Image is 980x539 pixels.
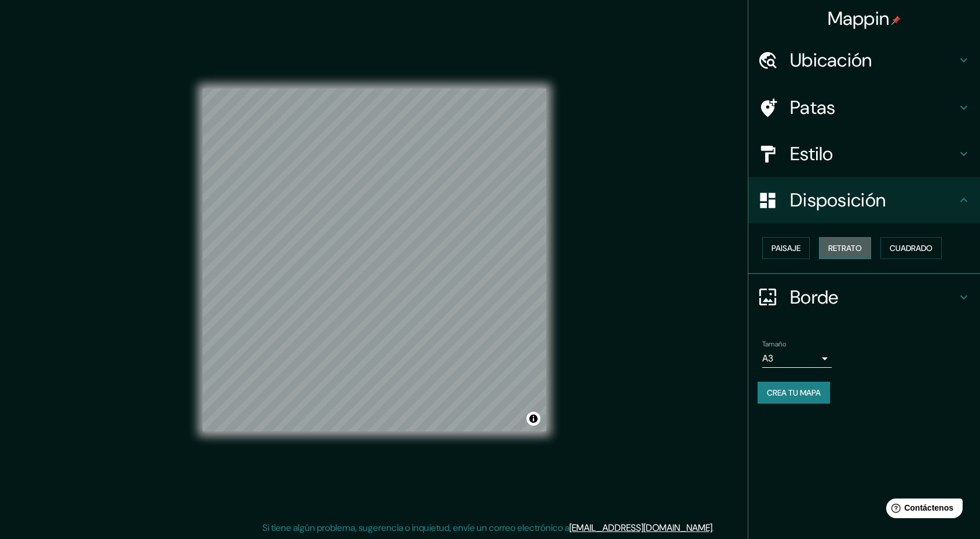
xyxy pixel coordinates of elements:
[762,352,773,364] font: A3
[748,274,980,320] div: Borde
[716,521,718,534] font: .
[877,494,967,526] iframe: Lanzador de widgets de ayuda
[762,237,810,259] button: Paisaje
[758,382,830,404] button: Crea tu mapa
[790,48,872,72] font: Ubicación
[762,349,832,368] div: A3
[712,522,714,534] font: .
[771,243,800,253] font: Paisaje
[767,387,821,398] font: Crea tu mapa
[828,243,862,253] font: Retrato
[203,88,546,431] canvas: Mapa
[262,522,569,534] font: Si tiene algún problema, sugerencia o inquietud, envíe un correo electrónico a
[880,237,942,259] button: Cuadrado
[819,237,871,259] button: Retrato
[790,188,886,212] font: Disposición
[714,521,716,534] font: .
[748,37,980,83] div: Ubicación
[748,131,980,177] div: Estilo
[790,285,839,309] font: Borde
[762,339,786,349] font: Tamaño
[828,6,890,31] font: Mappin
[569,522,712,534] a: [EMAIL_ADDRESS][DOMAIN_NAME]
[748,84,980,131] div: Patas
[526,412,540,426] button: Activar o desactivar atribución
[790,142,833,166] font: Estilo
[890,243,933,253] font: Cuadrado
[790,95,836,120] font: Patas
[748,177,980,223] div: Disposición
[891,16,901,25] img: pin-icon.png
